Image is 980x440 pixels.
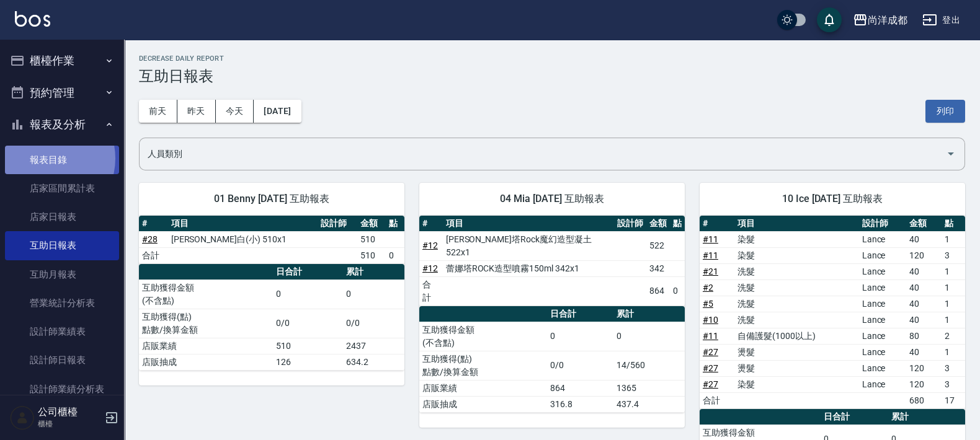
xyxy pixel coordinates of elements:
[10,405,35,430] img: Person
[906,296,941,312] td: 40
[5,289,119,317] a: 營業統計分析表
[547,380,613,396] td: 864
[443,216,615,232] th: 項目
[139,216,404,264] table: a dense table
[734,263,859,279] td: 洗髮
[942,312,965,328] td: 1
[703,315,718,325] a: #10
[703,266,718,276] a: #21
[646,260,670,276] td: 342
[906,344,941,360] td: 40
[547,396,613,412] td: 316.8
[273,264,343,280] th: 日合計
[422,263,438,273] a: #12
[343,264,404,280] th: 累計
[703,250,718,260] a: #11
[868,12,907,28] div: 尚洋成都
[443,231,615,260] td: [PERSON_NAME]塔Rock魔幻造型凝土 522x1
[925,100,965,123] button: 列印
[848,7,912,33] button: 尚洋成都
[419,322,547,351] td: 互助獲得金額 (不含點)
[38,406,101,418] h5: 公司櫃檯
[703,379,718,389] a: #27
[5,317,119,346] a: 設計師業績表
[613,351,685,380] td: 14/560
[646,216,670,232] th: 金額
[5,231,119,260] a: 互助日報表
[734,279,859,296] td: 洗髮
[942,376,965,392] td: 3
[859,247,907,263] td: Lance
[859,263,907,279] td: Lance
[942,296,965,312] td: 1
[817,7,842,32] button: save
[422,240,438,250] a: #12
[715,193,950,205] span: 10 Ice [DATE] 互助報表
[700,216,965,409] table: a dense table
[139,68,965,85] h3: 互助日報表
[419,276,443,306] td: 合計
[700,216,734,232] th: #
[613,396,685,412] td: 437.4
[734,360,859,376] td: 燙髮
[273,338,343,354] td: 510
[443,260,615,276] td: 蕾娜塔ROCK造型噴霧150ml 342x1
[38,418,101,429] p: 櫃檯
[139,247,168,263] td: 合計
[547,306,613,322] th: 日合計
[859,312,907,328] td: Lance
[942,392,965,408] td: 17
[703,283,713,293] a: #2
[15,11,50,27] img: Logo
[646,276,670,306] td: 864
[357,247,386,263] td: 510
[613,322,685,351] td: 0
[703,234,718,244] a: #11
[942,360,965,376] td: 3
[5,45,119,77] button: 櫃檯作業
[859,296,907,312] td: Lance
[942,263,965,279] td: 1
[906,263,941,279] td: 40
[357,231,386,247] td: 510
[139,100,177,123] button: 前天
[703,299,713,309] a: #5
[5,260,119,289] a: 互助月報表
[254,100,301,123] button: [DATE]
[859,376,907,392] td: Lance
[821,409,888,425] th: 日合計
[273,354,343,370] td: 126
[700,392,734,408] td: 合計
[613,380,685,396] td: 1365
[703,347,718,357] a: #27
[139,309,273,338] td: 互助獲得(點) 點數/換算金額
[139,338,273,354] td: 店販業績
[906,360,941,376] td: 120
[5,375,119,403] a: 設計師業績分析表
[386,247,404,263] td: 0
[859,344,907,360] td: Lance
[646,231,670,260] td: 522
[942,216,965,232] th: 點
[419,216,685,306] table: a dense table
[419,216,443,232] th: #
[942,279,965,296] td: 1
[547,322,613,351] td: 0
[343,309,404,338] td: 0/0
[906,279,941,296] td: 40
[145,143,941,165] input: 人員名稱
[5,174,119,203] a: 店家區間累計表
[734,376,859,392] td: 染髮
[419,396,547,412] td: 店販抽成
[941,144,961,164] button: Open
[5,108,119,141] button: 報表及分析
[139,55,965,63] h2: Decrease Daily Report
[273,279,343,309] td: 0
[734,344,859,360] td: 燙髮
[216,100,254,123] button: 今天
[357,216,386,232] th: 金額
[670,216,685,232] th: 點
[614,216,646,232] th: 設計師
[906,312,941,328] td: 40
[734,296,859,312] td: 洗髮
